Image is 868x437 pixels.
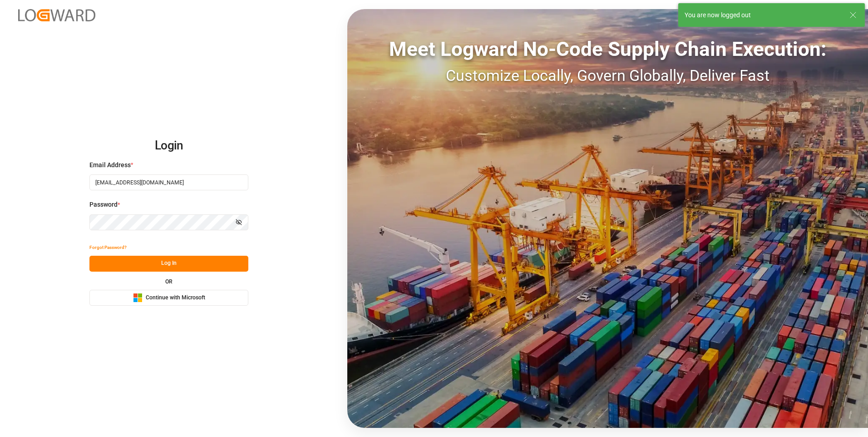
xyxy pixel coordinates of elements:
[89,174,248,190] input: Enter your email
[685,10,841,20] div: You are now logged out
[18,9,95,21] img: Logward_new_orange.png
[347,64,868,87] div: Customize Locally, Govern Globally, Deliver Fast
[146,294,205,302] span: Continue with Microsoft
[347,34,868,64] div: Meet Logward No-Code Supply Chain Execution:
[89,131,248,160] h2: Login
[89,290,248,306] button: Continue with Microsoft
[165,279,173,284] small: OR
[89,200,118,209] span: Password
[89,240,127,256] button: Forgot Password?
[89,160,131,170] span: Email Address
[89,256,248,272] button: Log In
